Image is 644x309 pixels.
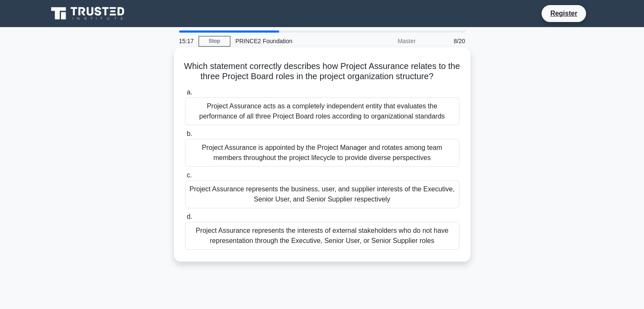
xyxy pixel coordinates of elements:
[185,139,459,167] div: Project Assurance is appointed by the Project Manager and rotates among team members throughout t...
[187,171,192,179] span: c.
[421,33,470,50] div: 8/20
[347,33,421,50] div: Master
[185,180,459,208] div: Project Assurance represents the business, user, and supplier interests of the Executive, Senior ...
[187,130,192,137] span: b.
[199,36,230,47] a: Stop
[545,8,582,19] a: Register
[185,97,459,125] div: Project Assurance acts as a completely independent entity that evaluates the performance of all t...
[187,213,192,220] span: d.
[185,222,459,250] div: Project Assurance represents the interests of external stakeholders who do not have representatio...
[230,33,347,50] div: PRINCE2 Foundation
[174,33,199,50] div: 15:17
[187,88,192,96] span: a.
[184,61,460,82] h5: Which statement correctly describes how Project Assurance relates to the three Project Board role...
